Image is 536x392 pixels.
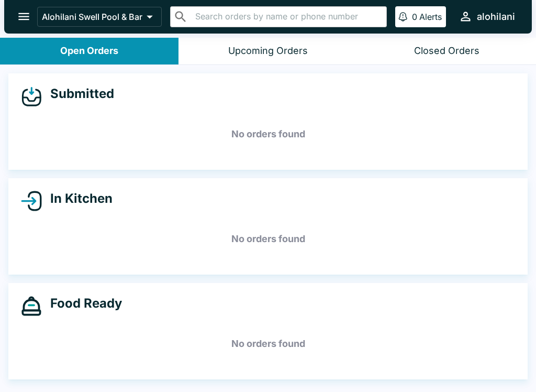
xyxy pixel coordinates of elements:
[412,12,417,22] p: 0
[228,45,308,57] div: Upcoming Orders
[42,86,114,102] h4: Submitted
[42,12,142,22] p: Alohilani Swell Pool & Bar
[60,45,118,57] div: Open Orders
[42,191,113,206] h4: In Kitchen
[21,115,515,153] h5: No orders found
[192,9,382,24] input: Search orders by name or phone number
[414,45,479,57] div: Closed Orders
[42,296,122,311] h4: Food Ready
[477,10,515,23] div: alohilani
[10,3,37,30] button: open drawer
[21,325,515,363] h5: No orders found
[419,12,442,22] p: Alerts
[454,5,519,28] button: alohilani
[21,220,515,258] h5: No orders found
[37,7,162,27] button: Alohilani Swell Pool & Bar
